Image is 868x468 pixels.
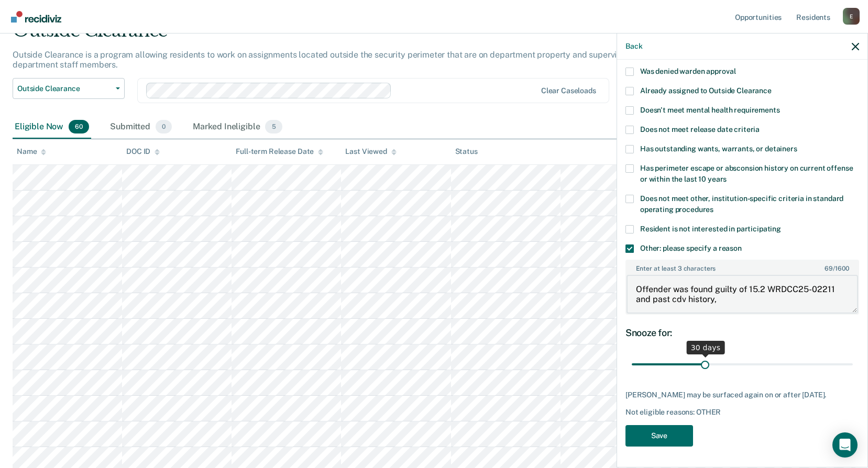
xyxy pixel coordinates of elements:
span: Outside Clearance [17,84,112,93]
div: DOC ID [126,147,160,156]
div: Snooze for: [625,327,859,339]
div: E [843,8,860,25]
div: Name [17,147,46,156]
span: Doesn't meet mental health requirements [640,106,780,114]
span: Has perimeter escape or absconsion history on current offense or within the last 10 years [640,164,853,183]
button: Save [625,425,693,447]
p: Outside Clearance is a program allowing residents to work on assignments located outside the secu... [13,50,642,70]
div: Clear caseloads [541,86,596,95]
div: Open Intercom Messenger [832,432,858,458]
span: 69 [825,265,833,272]
span: Was denied warden approval [640,67,735,75]
div: Last Viewed [345,147,396,156]
span: Other: please specify a reason [640,244,742,252]
span: / 1600 [825,265,849,272]
div: Status [455,147,478,156]
span: 0 [156,120,172,133]
div: Marked Ineligible [191,116,284,139]
button: Back [625,42,642,51]
div: Not eligible reasons: OTHER [625,408,859,417]
span: 5 [265,120,282,133]
span: Already assigned to Outside Clearance [640,86,772,95]
button: Profile dropdown button [843,8,860,25]
div: Full-term Release Date [236,147,323,156]
textarea: Offender was found guilty of 15.2 WRDCC25-02211 and past cdv history, [627,275,858,314]
span: Does not meet release date criteria [640,125,760,133]
label: Enter at least 3 characters [627,261,858,272]
span: Has outstanding wants, warrants, or detainers [640,144,797,153]
div: [PERSON_NAME] may be surfaced again on or after [DATE]. [625,391,859,399]
div: Submitted [108,116,174,139]
span: Does not meet other, institution-specific criteria in standard operating procedures [640,194,843,214]
span: 60 [69,120,89,133]
span: Resident is not interested in participating [640,225,781,233]
div: Outside Clearance [13,20,664,50]
div: Eligible Now [13,116,91,139]
img: Recidiviz [11,11,61,23]
div: 30 days [687,341,725,354]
